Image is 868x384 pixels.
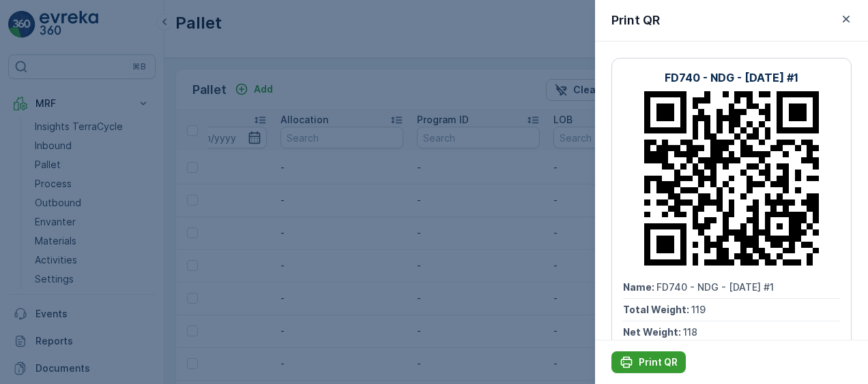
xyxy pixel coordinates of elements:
p: FD740 - NDG - [DATE] #1 [665,69,798,86]
p: Print QR [611,11,660,30]
span: 118 [683,326,697,338]
button: Print QR [611,351,686,373]
span: 119 [691,304,706,315]
p: Print QR [639,355,678,369]
span: Total Weight : [623,304,691,315]
span: FD740 - NDG - [DATE] #1 [656,281,774,293]
span: Net Weight : [623,326,683,338]
span: Name : [623,281,656,293]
